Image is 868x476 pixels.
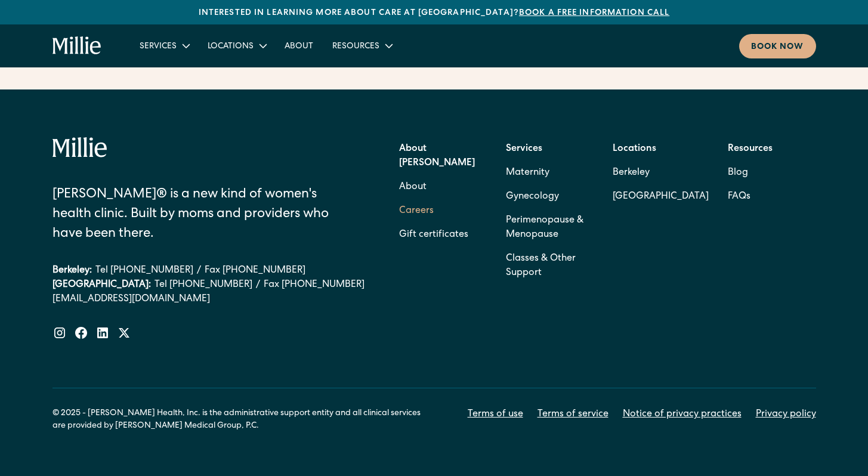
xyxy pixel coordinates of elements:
[728,144,773,154] strong: Resources
[264,278,365,292] a: Fax [PHONE_NUMBER]
[256,278,260,292] div: /
[52,186,333,245] div: [PERSON_NAME]® is a new kind of women's health clinic. Built by moms and providers who have been ...
[739,34,816,58] a: Book now
[205,264,305,278] a: Fax [PHONE_NUMBER]
[52,407,434,432] div: © 2025 - [PERSON_NAME] Health, Inc. is the administrative support entity and all clinical service...
[613,185,709,209] a: [GEOGRAPHIC_DATA]
[208,41,254,53] div: Locations
[623,407,742,422] a: Notice of privacy practices
[613,144,656,154] strong: Locations
[728,185,750,209] a: FAQs
[399,223,468,247] a: Gift certificates
[506,247,594,285] a: Classes & Other Support
[275,36,323,55] a: About
[52,264,92,278] div: Berkeley:
[52,278,151,292] div: [GEOGRAPHIC_DATA]:
[399,175,427,199] a: About
[323,36,401,55] div: Resources
[506,144,542,154] strong: Services
[506,161,549,185] a: Maternity
[52,36,102,55] a: home
[399,144,475,168] strong: About [PERSON_NAME]
[197,264,201,278] div: /
[468,407,523,422] a: Terms of use
[519,9,669,17] a: Book a free information call
[506,209,594,247] a: Perimenopause & Menopause
[751,41,804,54] div: Book now
[756,407,816,422] a: Privacy policy
[728,161,748,185] a: Blog
[140,41,177,53] div: Services
[155,278,252,292] a: Tel [PHONE_NUMBER]
[538,407,608,422] a: Terms of service
[506,185,559,209] a: Gynecology
[198,36,275,55] div: Locations
[613,161,709,185] a: Berkeley
[332,41,379,53] div: Resources
[95,264,193,278] a: Tel [PHONE_NUMBER]
[399,199,434,223] a: Careers
[130,36,198,55] div: Services
[52,292,365,307] a: [EMAIL_ADDRESS][DOMAIN_NAME]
